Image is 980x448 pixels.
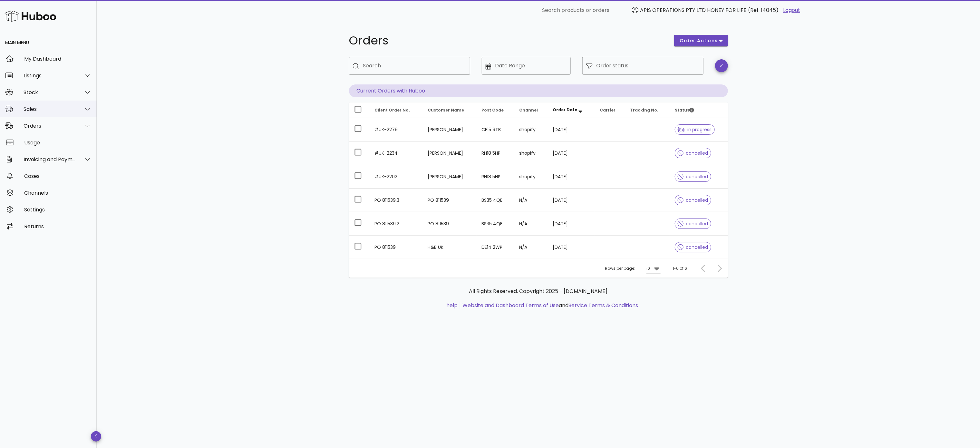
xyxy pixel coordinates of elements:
[370,118,422,141] td: #UK-2279
[548,212,595,236] td: [DATE]
[674,35,728,46] button: order actions
[748,6,779,14] span: (Ref: 14045)
[370,165,422,189] td: #UK-2202
[548,165,595,189] td: [DATE]
[24,140,92,146] div: Usage
[514,165,548,189] td: shopify
[514,118,548,141] td: shopify
[548,189,595,212] td: [DATE]
[422,189,477,212] td: PO 811539
[678,151,708,155] span: cancelled
[349,84,728,97] p: Current Orders with Huboo
[646,266,650,271] div: 10
[370,189,422,212] td: PO 811539.3
[514,189,548,212] td: N/A
[678,127,712,132] span: in progress
[678,221,708,226] span: cancelled
[670,102,728,118] th: Status
[548,118,595,141] td: [DATE]
[24,207,92,213] div: Settings
[477,165,514,189] td: RH18 5HP
[568,302,638,309] a: Service Terms & Conditions
[24,190,92,196] div: Channels
[370,141,422,165] td: #UK-2234
[24,223,92,229] div: Returns
[354,287,723,295] p: All Rights Reserved. Copyright 2025 - [DOMAIN_NAME]
[477,189,514,212] td: BS35 4QE
[477,141,514,165] td: RH18 5HP
[514,236,548,259] td: N/A
[675,107,694,113] span: Status
[625,102,670,118] th: Tracking No.
[514,141,548,165] td: shopify
[678,174,708,179] span: cancelled
[548,236,595,259] td: [DATE]
[370,102,422,118] th: Client Order No.
[553,107,577,112] span: Order Date
[349,35,667,46] h1: Orders
[605,259,661,278] div: Rows per page:
[24,106,76,112] div: Sales
[24,123,76,129] div: Orders
[24,173,92,179] div: Cases
[477,236,514,259] td: DE14 2WP
[375,107,410,113] span: Client Order No.
[370,212,422,236] td: PO 811539.2
[783,6,800,14] a: Logout
[24,73,76,79] div: Listings
[428,107,464,113] span: Customer Name
[673,266,687,271] div: 1-6 of 6
[422,118,477,141] td: [PERSON_NAME]
[679,37,718,44] span: order actions
[462,302,559,309] a: Website and Dashboard Terms of Use
[514,102,548,118] th: Channel
[646,263,661,274] div: 10Rows per page:
[5,9,56,23] img: Huboo Logo
[519,107,538,113] span: Channel
[640,6,746,14] span: APIS OPERATIONS PTY LTD HONEY FOR LIFE
[370,236,422,259] td: PO 811539
[24,56,92,62] div: My Dashboard
[422,212,477,236] td: PO 811539
[600,107,616,113] span: Carrier
[482,107,504,113] span: Post Code
[477,118,514,141] td: CF15 9TB
[460,302,638,309] li: and
[514,212,548,236] td: N/A
[678,245,708,249] span: cancelled
[422,165,477,189] td: [PERSON_NAME]
[477,212,514,236] td: BS35 4QE
[446,302,458,309] a: help
[24,89,76,95] div: Stock
[595,102,625,118] th: Carrier
[422,102,477,118] th: Customer Name
[548,141,595,165] td: [DATE]
[630,107,658,113] span: Tracking No.
[477,102,514,118] th: Post Code
[422,141,477,165] td: [PERSON_NAME]
[24,156,76,162] div: Invoicing and Payments
[422,236,477,259] td: H&B UK
[678,198,708,202] span: cancelled
[548,102,595,118] th: Order Date: Sorted descending. Activate to remove sorting.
